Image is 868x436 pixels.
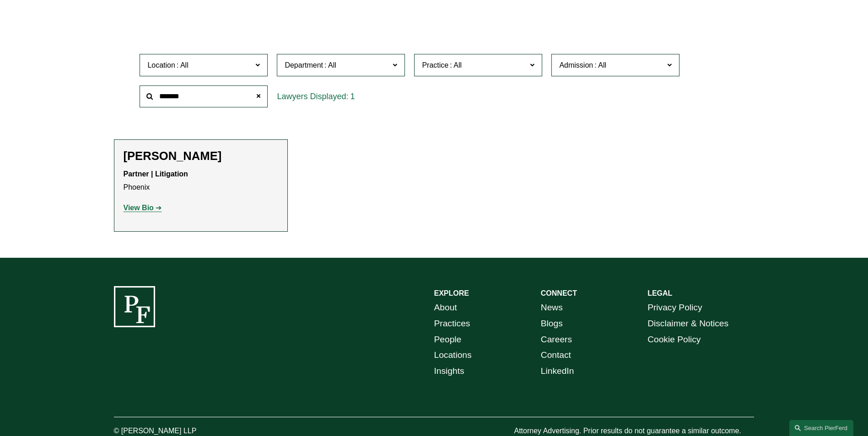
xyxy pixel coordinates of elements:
[541,316,563,332] a: Blogs
[434,316,470,332] a: Practices
[147,61,175,69] span: Location
[124,149,278,163] h2: [PERSON_NAME]
[434,332,462,348] a: People
[124,204,162,212] a: View Bio
[541,332,572,348] a: Careers
[647,289,672,297] strong: LEGAL
[434,363,464,379] a: Insights
[647,332,701,348] a: Cookie Policy
[124,204,154,212] strong: View Bio
[350,92,355,101] span: 1
[541,289,577,297] strong: CONNECT
[789,420,853,436] a: Search this site
[434,347,472,363] a: Locations
[647,300,702,316] a: Privacy Policy
[422,61,448,69] span: Practice
[541,363,574,379] a: LinkedIn
[541,347,571,363] a: Contact
[434,289,469,297] strong: EXPLORE
[559,61,593,69] span: Admission
[434,300,457,316] a: About
[541,300,563,316] a: News
[285,61,323,69] span: Department
[647,316,728,332] a: Disclaimer & Notices
[124,168,278,194] p: Phoenix
[124,170,188,178] strong: Partner | Litigation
